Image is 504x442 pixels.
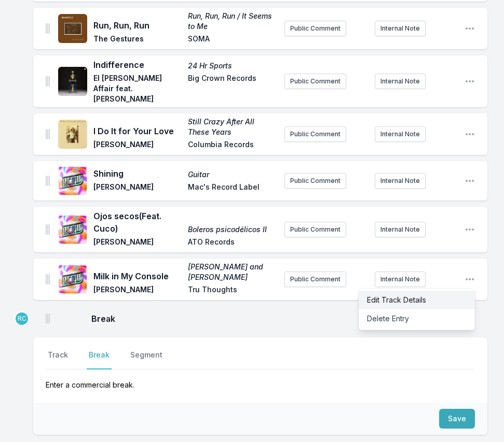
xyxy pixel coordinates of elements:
[188,73,276,104] span: Big Crown Records
[58,14,87,43] img: Run, Run, Run / It Seems to Me
[465,23,475,34] button: Open playlist item options
[46,23,50,34] img: Drag Handle
[91,312,456,325] span: Break
[188,61,276,71] span: 24 Hr Sports
[93,182,182,194] span: [PERSON_NAME]
[46,176,50,186] img: Drag Handle
[188,237,276,249] span: ATO Records
[375,173,426,189] button: Internal Note
[375,74,426,89] button: Internal Note
[188,182,276,194] span: Mac's Record Label
[188,224,276,235] span: Boleros psicodélicos II
[46,76,50,87] img: Drag Handle
[93,210,182,235] span: Ojos secos (Feat. Cuco)
[284,21,346,36] button: Public Comment
[188,284,276,297] span: Tru Thoughts
[58,215,87,244] img: Boleros psicodélicos II
[93,34,182,46] span: The Gestures
[465,274,475,284] button: Open playlist item options
[93,167,182,180] span: Shining
[465,129,475,139] button: Open playlist item options
[58,265,87,294] img: Frank Dean and Andrew
[188,139,276,152] span: Columbia Records
[93,237,182,249] span: [PERSON_NAME]
[15,311,29,326] p: Rocio Contreras
[465,76,475,87] button: Open playlist item options
[93,284,182,297] span: [PERSON_NAME]
[188,117,276,137] span: Still Crazy After All These Years
[188,11,276,32] span: Run, Run, Run / It Seems to Me
[93,270,182,282] span: Milk in My Console
[375,21,426,36] button: Internal Note
[439,409,475,429] button: Save
[128,350,165,369] button: Segment
[58,67,87,96] img: 24 Hr Sports
[284,272,346,287] button: Public Comment
[93,19,182,32] span: Run, Run, Run
[284,74,346,89] button: Public Comment
[93,139,182,152] span: [PERSON_NAME]
[58,120,87,149] img: Still Crazy After All These Years
[46,224,50,235] img: Drag Handle
[46,274,50,284] img: Drag Handle
[284,126,346,142] button: Public Comment
[375,222,426,237] button: Internal Note
[284,222,346,237] button: Public Comment
[465,224,475,235] button: Open playlist item options
[465,176,475,186] button: Open playlist item options
[375,272,426,287] button: Internal Note
[359,289,475,330] div: Open playlist item options
[58,166,87,195] img: Guitar
[188,262,276,282] span: [PERSON_NAME] and [PERSON_NAME]
[188,34,276,46] span: SOMA
[93,73,182,104] span: El [PERSON_NAME] Affair feat. [PERSON_NAME]
[284,173,346,189] button: Public Comment
[87,350,112,369] button: Break
[46,129,50,139] img: Drag Handle
[359,309,475,328] button: Delete Entry
[46,350,70,369] button: Track
[188,169,276,180] span: Guitar
[375,126,426,142] button: Internal Note
[46,369,475,390] p: Enter a commercial break.
[46,313,50,324] img: Drag Handle
[93,59,182,71] span: Indifference
[93,125,182,137] span: I Do It for Your Love
[359,291,475,309] button: Edit Track Details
